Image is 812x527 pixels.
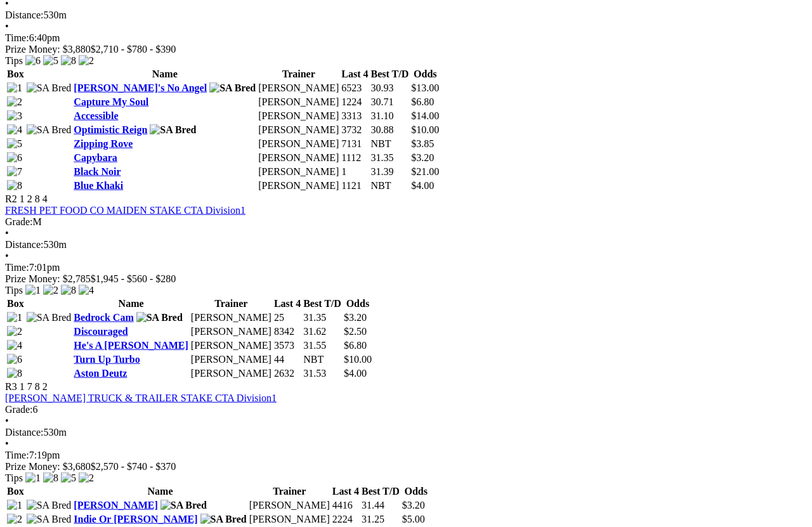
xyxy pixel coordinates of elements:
[341,179,369,192] td: 1121
[5,193,17,204] span: R2
[303,311,342,324] td: 31.35
[5,438,9,449] span: •
[341,138,369,150] td: 7131
[5,381,17,392] span: R3
[5,44,807,55] div: Prize Money: $3,880
[303,297,342,310] th: Best T/D
[74,152,117,163] a: Capybara
[190,339,272,352] td: [PERSON_NAME]
[5,216,807,228] div: M
[136,312,183,323] img: SA Bred
[249,513,331,526] td: [PERSON_NAME]
[150,124,196,136] img: SA Bred
[190,367,272,380] td: [PERSON_NAME]
[190,325,272,338] td: [PERSON_NAME]
[7,500,22,511] img: 1
[249,499,331,512] td: [PERSON_NAME]
[5,10,43,20] span: Distance:
[361,485,400,498] th: Best T/D
[190,297,272,310] th: Trainer
[74,166,121,177] a: Black Noir
[258,179,339,192] td: [PERSON_NAME]
[411,82,439,93] span: $13.00
[79,285,94,296] img: 4
[273,297,301,310] th: Last 4
[273,339,301,352] td: 3573
[200,514,247,525] img: SA Bred
[27,124,72,136] img: SA Bred
[160,500,207,511] img: SA Bred
[370,166,410,178] td: 31.39
[411,110,439,121] span: $14.00
[74,180,123,191] a: Blue Khaki
[370,96,410,108] td: 30.71
[7,110,22,122] img: 3
[5,239,43,250] span: Distance:
[5,32,807,44] div: 6:40pm
[25,55,41,67] img: 6
[7,152,22,164] img: 6
[5,427,43,438] span: Distance:
[361,513,400,526] td: 31.25
[258,82,339,94] td: [PERSON_NAME]
[411,96,434,107] span: $6.80
[91,44,176,55] span: $2,710 - $780 - $390
[7,368,22,379] img: 8
[303,367,342,380] td: 31.53
[209,82,256,94] img: SA Bred
[258,138,339,150] td: [PERSON_NAME]
[370,82,410,94] td: 30.93
[344,368,367,379] span: $4.00
[341,124,369,136] td: 3732
[5,21,9,32] span: •
[74,354,140,365] a: Turn Up Turbo
[74,500,157,511] a: [PERSON_NAME]
[79,55,94,67] img: 2
[7,486,24,497] span: Box
[7,68,24,79] span: Box
[258,110,339,122] td: [PERSON_NAME]
[5,450,29,460] span: Time:
[303,353,342,366] td: NBT
[341,68,369,81] th: Last 4
[402,514,425,524] span: $5.00
[61,472,76,484] img: 5
[20,193,48,204] span: 1 2 8 4
[370,138,410,150] td: NBT
[370,152,410,164] td: 31.35
[273,325,301,338] td: 8342
[74,96,148,107] a: Capture My Soul
[7,82,22,94] img: 1
[61,55,76,67] img: 8
[344,340,367,351] span: $6.80
[5,461,807,472] div: Prize Money: $3,680
[332,513,360,526] td: 2224
[5,239,807,250] div: 530m
[5,216,33,227] span: Grade:
[411,180,434,191] span: $4.00
[5,427,807,438] div: 530m
[5,285,23,296] span: Tips
[410,68,440,81] th: Odds
[411,166,439,177] span: $21.00
[273,367,301,380] td: 2632
[411,152,434,163] span: $3.20
[25,472,41,484] img: 1
[5,262,29,273] span: Time:
[5,262,807,273] div: 7:01pm
[370,110,410,122] td: 31.10
[27,82,72,94] img: SA Bred
[303,339,342,352] td: 31.55
[341,110,369,122] td: 3313
[5,472,23,483] span: Tips
[7,326,22,337] img: 2
[370,179,410,192] td: NBT
[249,485,331,498] th: Trainer
[190,311,272,324] td: [PERSON_NAME]
[43,285,58,296] img: 2
[5,205,246,216] a: FRESH PET FOOD CO MAIDEN STAKE CTA Division1
[5,415,9,426] span: •
[74,326,128,337] a: Discouraged
[332,485,360,498] th: Last 4
[411,124,439,135] span: $10.00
